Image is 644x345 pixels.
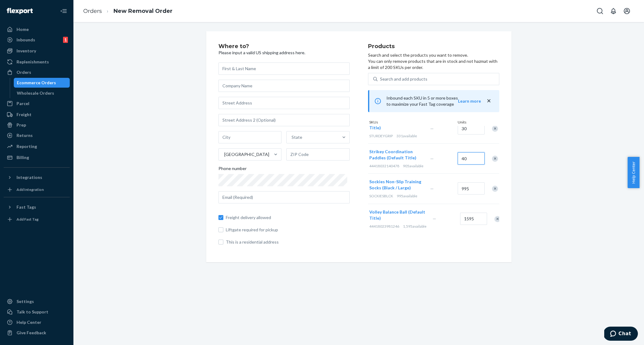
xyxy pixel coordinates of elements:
[369,134,393,138] span: STURDEYGRIP
[369,194,393,198] span: SOCKIESBLCK
[218,80,350,92] input: Company Name
[403,224,426,229] span: 1,595 available
[4,131,70,140] a: Returns
[17,309,48,315] div: Talk to Support
[430,126,434,131] span: —
[224,151,224,157] input: [GEOGRAPHIC_DATA]
[433,216,436,221] span: —
[627,157,639,188] button: Help Center
[114,8,173,14] a: New Removal Order
[17,48,36,54] div: Inventory
[17,80,56,86] div: Ecommerce Orders
[492,156,498,162] div: Remove Item
[458,152,485,165] input: Quantity
[4,35,70,45] a: Inbounds1
[4,172,70,182] button: Integrations
[4,185,70,195] a: Add Integration
[4,120,70,130] a: Prep
[4,297,70,306] a: Settings
[17,187,44,192] div: Add Integration
[78,2,177,20] ol: breadcrumbs
[218,44,350,50] h2: Where to?
[7,8,33,14] img: Flexport logo
[368,52,499,70] p: Search and select the products you want to remove. You can only remove products that are in stock...
[4,46,70,56] a: Inventory
[369,209,425,221] button: Volley Balance Ball (Default Title)
[460,213,487,225] input: Quantity
[4,317,70,327] a: Help Center
[224,151,269,157] div: [GEOGRAPHIC_DATA]
[621,5,633,17] button: Open account menu
[458,182,485,195] input: Quantity
[218,97,350,109] input: Street Address
[4,142,70,151] a: Reporting
[17,174,42,180] div: Integrations
[17,217,39,222] div: Add Fast Tag
[17,330,46,336] div: Give Feedback
[14,88,70,98] a: Wholesale Orders
[369,179,423,191] button: Sockies Non-Slip Training Socks (Black / Large)
[4,67,70,77] a: Orders
[604,327,638,342] iframe: Opens a widget where you can chat to one of our agents
[369,164,399,168] span: 44418032140478
[286,148,350,161] input: ZIP Code
[218,240,223,245] input: This is a residential address
[492,186,498,192] div: Remove Item
[226,214,350,221] span: Freight delivery allowed
[14,78,70,88] a: Ecommerce Orders
[380,76,427,82] div: Search and add products
[4,110,70,119] a: Freight
[4,214,70,224] a: Add Fast Tag
[63,37,68,43] div: 1
[492,126,498,132] div: Remove Item
[17,112,32,118] div: Freight
[486,98,492,104] button: close
[368,90,499,112] div: Inbound each SKU in 5 or more boxes to maximize your Fast Tag coverage
[4,202,70,212] button: Fast Tags
[226,239,350,245] span: This is a residential address
[17,37,35,43] div: Inbounds
[17,154,29,161] div: Billing
[17,59,49,65] div: Replenishments
[430,156,434,161] span: —
[17,90,54,96] div: Wholesale Orders
[456,119,484,126] div: Units
[17,132,33,138] div: Returns
[369,224,399,229] span: 44418023981246
[594,5,606,17] button: Open Search Box
[403,164,423,168] span: 905 available
[17,319,41,325] div: Help Center
[4,57,70,67] a: Replenishments
[4,307,70,317] button: Talk to Support
[4,25,70,34] a: Home
[218,191,350,203] input: Email (Required)
[17,204,36,210] div: Fast Tags
[369,209,425,221] span: Volley Balance Ball (Default Title)
[4,99,70,108] a: Parcel
[218,227,223,232] input: Liftgate required for pickup
[369,179,421,190] span: Sockies Non-Slip Training Socks (Black / Large)
[369,149,416,160] span: Strikey Coordination Paddles (Default Title)
[226,227,350,233] span: Liftgate required for pickup
[4,153,70,162] a: Billing
[83,8,102,14] a: Orders
[218,131,282,143] input: City
[368,44,499,50] h2: Products
[218,215,223,220] input: Freight delivery allowed
[17,100,29,107] div: Parcel
[17,69,31,75] div: Orders
[369,149,423,161] button: Strikey Coordination Paddles (Default Title)
[17,122,26,128] div: Prep
[218,165,247,174] span: Phone number
[17,143,37,150] div: Reporting
[397,194,417,198] span: 995 available
[458,122,485,135] input: Quantity
[607,5,620,17] button: Open notifications
[17,298,34,305] div: Settings
[58,5,70,17] button: Close Navigation
[17,26,29,32] div: Home
[218,50,350,56] p: Please input a valid US shipping address here.
[368,119,456,126] div: SKUs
